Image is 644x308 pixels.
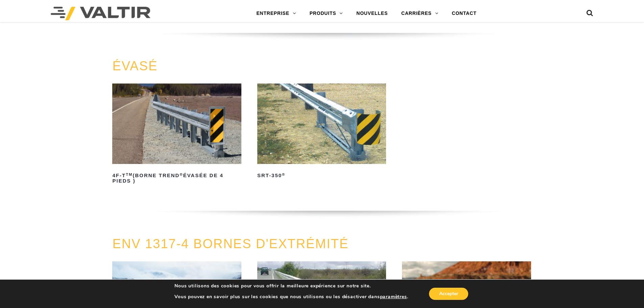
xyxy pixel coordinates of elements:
[256,10,289,16] font: ENTREPRISE
[51,7,150,20] img: Valtir
[112,84,241,186] a: 4F-TTM(borne TREND®évasée de 4 pieds )
[282,172,285,176] font: ®
[350,7,395,20] a: NOUVELLES
[401,10,432,16] font: CARRIÈRES
[174,283,371,289] font: Nous utilisons des cookies pour vous offrir la meilleure expérience sur notre site.
[126,172,133,176] font: TM
[180,172,183,176] font: ®
[112,172,126,178] font: 4F-T
[395,7,445,20] a: CARRIÈRES
[380,293,407,300] font: paramètres
[445,7,483,20] a: CONTACT
[133,172,180,178] font: (borne TREND
[112,59,158,73] a: ÉVASÉ
[249,7,303,20] a: ENTREPRISE
[407,293,408,300] font: .
[174,293,380,300] font: Vous pouvez en savoir plus sur les cookies que nous utilisons ou les désactiver dans
[380,294,407,300] button: paramètres
[356,10,388,16] font: NOUVELLES
[439,290,458,297] font: Accepter
[429,288,468,300] button: Accepter
[112,172,223,184] font: évasée de 4 pieds )
[112,237,349,251] a: ENV 1317-4 BORNES D'EXTRÉMITÉ
[310,10,336,16] font: PRODUITS
[452,10,476,16] font: CONTACT
[257,172,282,178] font: SRT-350
[303,7,350,20] a: PRODUITS
[257,84,386,181] a: SRT-350®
